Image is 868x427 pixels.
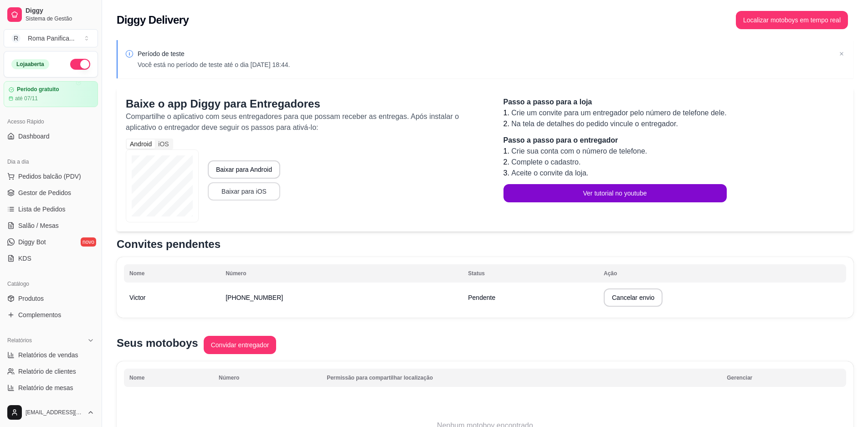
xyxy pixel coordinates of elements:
[4,348,98,362] a: Relatórios de vendas
[511,109,726,117] span: Crie um convite para um entregador pelo número de telefone dele.
[4,4,98,26] a: DiggySistema de Gestão
[117,237,853,252] p: Convites pendentes
[604,288,663,307] button: Cancelar envio
[18,367,76,376] span: Relatório de clientes
[4,364,98,379] a: Relatório de clientes
[126,111,485,133] p: Compartilhe o aplicativo com seus entregadores para que possam receber as entregas. Após instalar...
[503,118,727,129] li: 2.
[213,369,321,387] th: Número
[18,237,46,247] span: Diggy Bot
[4,185,98,200] a: Gestor de Pedidos
[124,264,220,283] th: Nome
[503,135,727,146] p: Passo a passo para o entregador
[18,205,66,214] span: Lista de Pedidos
[15,95,38,102] article: até 07/11
[226,294,283,301] span: [PHONE_NUMBER]
[736,11,848,29] button: Localizar motoboys em tempo real
[18,254,31,263] span: KDS
[4,154,98,169] div: Dia a dia
[503,108,727,118] li: 1.
[208,182,280,201] button: Baixar para iOS
[18,172,81,181] span: Pedidos balcão (PDV)
[503,97,727,108] p: Passo a passo para a loja
[4,251,98,266] a: KDS
[503,168,727,179] li: 3.
[462,264,598,283] th: Status
[18,310,61,319] span: Complementos
[11,34,21,43] span: R
[138,60,290,69] p: Você está no período de teste até o dia [DATE] 18:44.
[18,350,78,360] span: Relatórios de vendas
[18,294,44,303] span: Produtos
[11,59,49,69] div: Loja aberta
[204,336,277,354] button: Convidar entregador
[155,139,172,149] div: iOS
[321,369,721,387] th: Permissão para compartilhar localização
[26,7,94,15] span: Diggy
[4,218,98,233] a: Salão / Mesas
[4,114,98,129] div: Acesso Rápido
[18,132,50,141] span: Dashboard
[117,336,198,350] p: Seus motoboys
[28,34,75,43] div: Roma Panifica ...
[129,294,146,301] span: Victor
[124,369,213,387] th: Nome
[4,291,98,306] a: Produtos
[511,169,588,177] span: Aceite o convite da loja.
[70,59,90,70] button: Alterar Status
[4,169,98,184] button: Pedidos balcão (PDV)
[4,308,98,322] a: Complementos
[503,146,727,157] li: 1.
[4,129,98,144] a: Dashboard
[4,381,98,395] a: Relatório de mesas
[4,202,98,216] a: Lista de Pedidos
[26,409,83,416] span: [EMAIL_ADDRESS][DOMAIN_NAME]
[4,235,98,249] a: Diggy Botnovo
[4,277,98,291] div: Catálogo
[511,158,580,166] span: Complete o cadastro.
[18,221,59,230] span: Salão / Mesas
[511,120,678,128] span: Na tela de detalhes do pedido vincule o entregador.
[468,294,495,301] span: Pendente
[4,401,98,423] button: [EMAIL_ADDRESS][DOMAIN_NAME]
[511,147,647,155] span: Crie sua conta com o número de telefone.
[18,383,73,392] span: Relatório de mesas
[17,86,59,93] article: Período gratuito
[127,139,155,149] div: Android
[503,157,727,168] li: 2.
[220,264,462,283] th: Número
[4,29,98,47] button: Select a team
[18,188,71,197] span: Gestor de Pedidos
[7,337,32,344] span: Relatórios
[721,369,846,387] th: Gerenciar
[4,397,98,412] a: Relatório de fidelidadenovo
[598,264,846,283] th: Ação
[126,97,485,111] p: Baixe o app Diggy para Entregadores
[4,81,98,107] a: Período gratuitoaté 07/11
[117,13,189,27] h2: Diggy Delivery
[208,160,280,179] button: Baixar para Android
[503,184,727,202] button: Ver tutorial no youtube
[26,15,94,22] span: Sistema de Gestão
[138,49,290,58] p: Período de teste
